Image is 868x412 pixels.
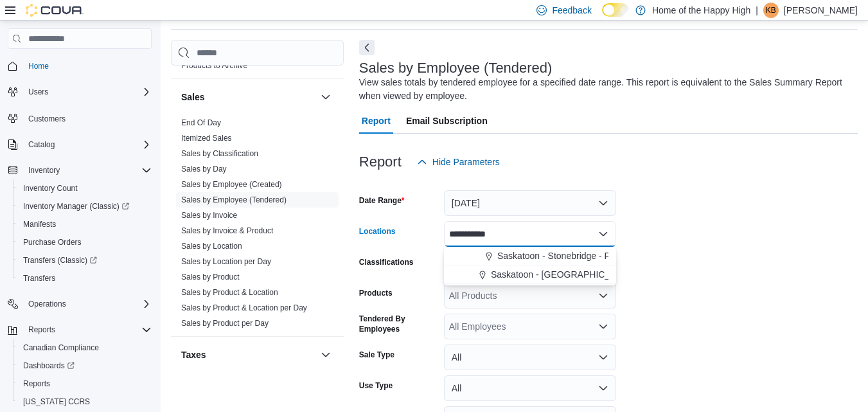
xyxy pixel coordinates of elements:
span: Reports [28,325,55,335]
span: Customers [28,114,66,124]
a: End Of Day [181,118,221,127]
span: Catalog [28,139,55,150]
span: Transfers (Classic) [23,255,97,265]
button: Transfers [13,269,157,287]
button: Reports [13,375,157,393]
span: Dashboards [23,361,75,371]
label: Locations [359,226,396,237]
label: Tendered By Employees [359,314,439,334]
a: Sales by Product per Day [181,319,269,328]
a: Itemized Sales [181,134,232,143]
button: Open list of options [598,291,608,301]
span: Sales by Product [181,272,240,282]
button: Inventory [3,161,157,179]
a: Dashboards [13,357,157,375]
label: Classifications [359,257,414,267]
span: Users [23,84,152,100]
button: Close list of options [598,229,608,239]
span: Sales by Invoice & Product [181,226,273,236]
a: Home [23,58,54,74]
h3: Sales [181,91,205,103]
span: Dark Mode [602,17,603,17]
span: Canadian Compliance [18,340,152,355]
span: Transfers [18,271,152,286]
span: [US_STATE] CCRS [23,397,90,407]
p: Home of the Happy High [652,3,750,18]
h3: Taxes [181,348,206,361]
a: Canadian Compliance [18,340,104,355]
button: Inventory Count [13,179,157,197]
button: Taxes [181,348,315,361]
span: Purchase Orders [23,237,82,247]
button: Taxes [318,347,333,363]
button: Catalog [23,137,60,152]
a: Transfers (Classic) [13,251,157,269]
span: Washington CCRS [18,394,152,409]
span: Itemized Sales [181,133,232,143]
button: Home [3,57,157,75]
a: Sales by Classification [181,149,258,158]
button: [DATE] [444,190,616,216]
input: Dark Mode [602,3,629,17]
span: Sales by Employee (Tendered) [181,195,287,205]
a: Dashboards [18,358,80,373]
div: Taxes [171,373,344,409]
div: Sales [171,115,344,336]
a: Transfers (Classic) [18,253,102,268]
span: Manifests [23,219,56,229]
p: [PERSON_NAME] [784,3,858,18]
span: Home [23,58,152,74]
span: Sales by Location per Day [181,256,271,267]
span: Purchase Orders [18,235,152,250]
button: Operations [23,296,71,312]
label: Sale Type [359,350,394,360]
label: Products [359,288,393,298]
button: [US_STATE] CCRS [13,393,157,411]
a: Inventory Manager (Classic) [13,197,157,215]
button: All [444,345,616,370]
button: Sales [318,89,333,105]
a: Sales by Employee (Tendered) [181,195,287,204]
button: Hide Parameters [412,149,505,175]
button: Customers [3,109,157,127]
button: Saskatoon - Stonebridge - Fire & Flower [444,247,616,265]
span: Hide Parameters [432,156,500,168]
span: Sales by Product & Location [181,287,278,298]
span: Sales by Employee (Created) [181,179,282,190]
span: Transfers [23,273,55,283]
div: Katelynd Bartelen [763,3,779,18]
a: Sales by Product & Location per Day [181,303,307,312]
label: Use Type [359,381,393,391]
a: Purchase Orders [18,235,87,250]
span: Saskatoon - Stonebridge - Fire & Flower [497,249,658,262]
a: [US_STATE] CCRS [18,394,95,409]
label: Date Range [359,195,405,206]
span: Inventory Count [18,181,152,196]
span: Reports [23,379,50,389]
button: Reports [3,321,157,339]
p: | [756,3,758,18]
button: Open list of options [598,321,608,332]
span: Transfers (Classic) [18,253,152,268]
a: Sales by Location [181,242,242,251]
span: Inventory Manager (Classic) [23,201,129,211]
a: Sales by Location per Day [181,257,271,266]
div: Choose from the following options [444,247,616,284]
button: Reports [23,322,60,337]
button: Users [3,83,157,101]
span: Home [28,61,49,71]
span: Manifests [18,217,152,232]
a: Customers [23,111,71,127]
span: Report [362,108,391,134]
button: Inventory [23,163,65,178]
a: Sales by Employee (Created) [181,180,282,189]
span: Inventory Manager (Classic) [18,199,152,214]
button: Sales [181,91,315,103]
span: Sales by Product per Day [181,318,269,328]
div: View sales totals by tendered employee for a specified date range. This report is equivalent to t... [359,76,851,103]
button: Manifests [13,215,157,233]
span: Canadian Compliance [23,343,99,353]
span: Inventory [23,163,152,178]
span: Reports [23,322,152,337]
span: End Of Day [181,118,221,128]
